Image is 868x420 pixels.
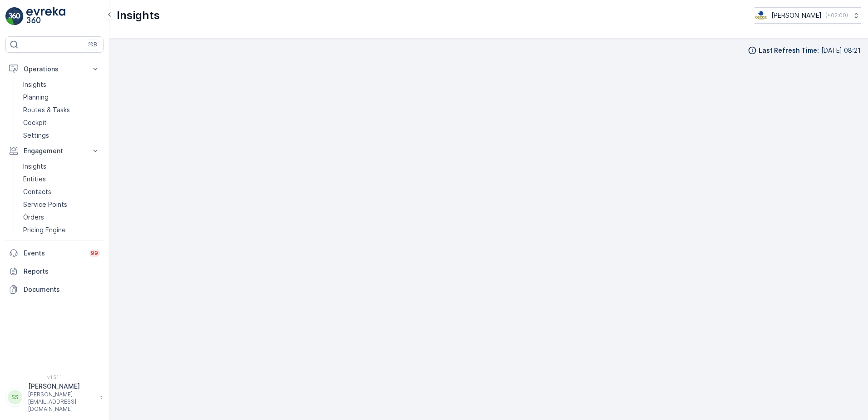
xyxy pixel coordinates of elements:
p: Operations [24,65,85,74]
p: Cockpit [23,118,47,127]
a: Entities [20,173,104,185]
p: Service Points [23,200,67,209]
a: Reports [5,262,104,280]
p: [PERSON_NAME] [771,11,822,20]
div: SS [8,390,22,405]
p: 99 [91,250,98,257]
a: Pricing Engine [20,224,104,236]
a: Planning [20,91,104,104]
button: SS[PERSON_NAME][PERSON_NAME][EMAIL_ADDRESS][DOMAIN_NAME] [5,382,104,413]
p: Settings [23,131,49,140]
p: [PERSON_NAME][EMAIL_ADDRESS][DOMAIN_NAME] [28,391,95,413]
p: Last Refresh Time : [759,46,819,55]
p: ⌘B [88,41,97,48]
img: logo [5,7,24,25]
p: Events [24,249,84,258]
a: Routes & Tasks [20,104,104,116]
a: Documents [5,280,104,299]
a: Settings [20,129,104,142]
a: Service Points [20,198,104,211]
span: v 1.51.1 [5,375,104,380]
p: Contacts [23,187,51,196]
p: Insights [23,162,46,171]
a: Events99 [5,244,104,262]
a: Insights [20,78,104,91]
a: Cockpit [20,116,104,129]
button: Engagement [5,142,104,160]
img: logo_light-DOdMpM7g.png [26,7,65,25]
p: Pricing Engine [23,225,66,235]
p: Documents [24,285,100,294]
a: Contacts [20,185,104,198]
p: [DATE] 08:21 [821,46,861,55]
p: Engagement [24,146,85,155]
img: basis-logo_rgb2x.png [755,10,768,20]
p: Entities [23,175,46,184]
p: Insights [117,8,160,23]
p: [PERSON_NAME] [28,382,95,391]
p: Planning [23,93,49,102]
a: Insights [20,160,104,173]
p: Routes & Tasks [23,105,70,115]
a: Orders [20,211,104,224]
button: [PERSON_NAME](+02:00) [755,7,861,24]
p: Reports [24,267,100,276]
p: Insights [23,80,46,89]
button: Operations [5,60,104,78]
p: Orders [23,213,44,222]
p: ( +02:00 ) [825,12,848,19]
